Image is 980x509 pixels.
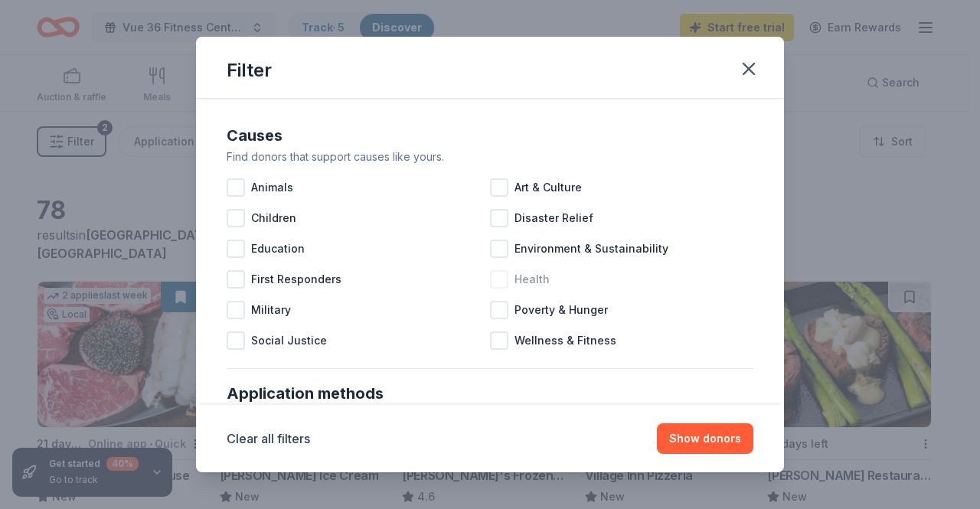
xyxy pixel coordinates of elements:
[251,209,296,227] span: Children
[251,178,293,197] span: Animals
[227,123,753,148] div: Causes
[657,423,753,454] button: Show donors
[227,381,753,406] div: Application methods
[227,148,753,166] div: Find donors that support causes like yours.
[251,331,327,350] span: Social Justice
[227,58,272,83] div: Filter
[514,178,582,197] span: Art & Culture
[514,209,593,227] span: Disaster Relief
[251,301,291,319] span: Military
[514,331,616,350] span: Wellness & Fitness
[514,240,668,258] span: Environment & Sustainability
[514,301,608,319] span: Poverty & Hunger
[514,270,550,289] span: Health
[227,429,310,448] button: Clear all filters
[251,240,305,258] span: Education
[251,270,341,289] span: First Responders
